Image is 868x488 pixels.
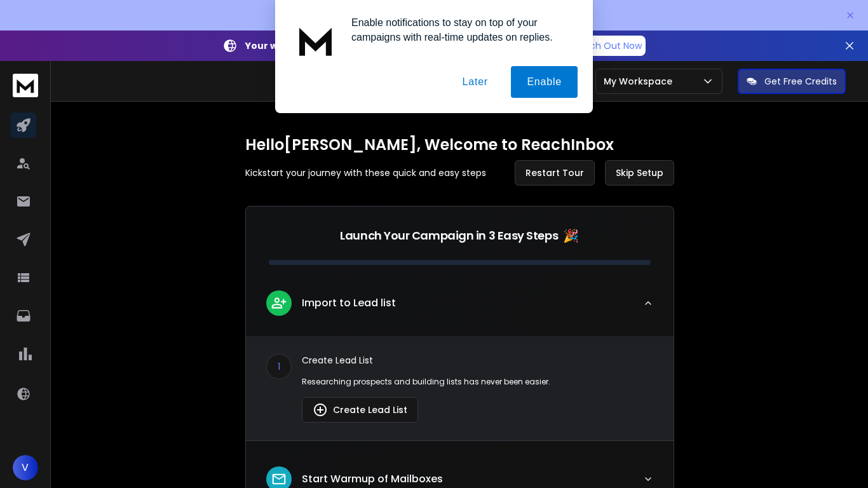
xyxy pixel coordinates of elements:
[446,66,503,98] button: Later
[13,455,38,480] button: V
[515,160,595,186] button: Restart Tour
[271,295,287,311] img: lead
[511,66,578,98] button: Enable
[302,377,653,387] p: Researching prospects and building lists has never been easier.
[302,354,653,367] p: Create Lead List
[290,15,341,66] img: notification icon
[563,227,579,245] span: 🎉
[340,227,558,245] p: Launch Your Campaign in 3 Easy Steps
[246,280,674,336] button: leadImport to Lead list
[271,471,287,487] img: lead
[266,354,292,379] div: 1
[313,402,328,417] img: lead
[616,166,663,179] span: Skip Setup
[245,135,674,155] h1: Hello [PERSON_NAME] , Welcome to ReachInbox
[246,336,674,440] div: leadImport to Lead list
[245,166,486,179] p: Kickstart your journey with these quick and easy steps
[302,397,418,423] button: Create Lead List
[605,160,674,186] button: Skip Setup
[302,471,443,487] p: Start Warmup of Mailboxes
[302,295,396,311] p: Import to Lead list
[341,15,578,44] div: Enable notifications to stay on top of your campaigns with real-time updates on replies.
